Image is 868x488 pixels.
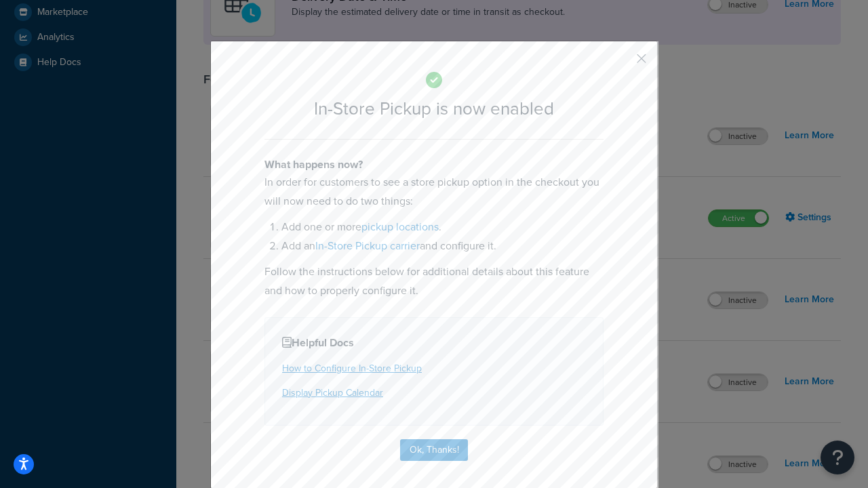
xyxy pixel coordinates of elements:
[282,386,383,400] a: Display Pickup Calendar
[315,238,420,253] a: In-Store Pickup carrier
[361,219,439,235] a: pickup locations
[264,99,604,119] h2: In-Store Pickup is now enabled
[400,439,468,461] button: Ok, Thanks!
[264,157,604,173] h4: What happens now?
[281,218,604,237] li: Add one or more .
[264,173,604,211] p: In order for customers to see a store pickup option in the checkout you will now need to do two t...
[282,361,422,375] a: How to Configure In-Store Pickup
[281,237,604,256] li: Add an and configure it.
[282,335,586,351] h4: Helpful Docs
[264,262,604,300] p: Follow the instructions below for additional details about this feature and how to properly confi...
